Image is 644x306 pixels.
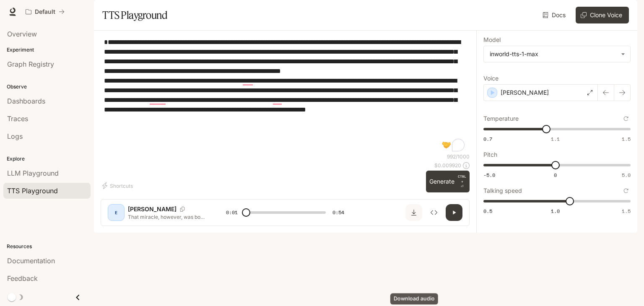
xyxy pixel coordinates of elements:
[483,171,495,179] span: -5.0
[483,152,497,158] p: Pitch
[501,88,549,97] p: [PERSON_NAME]
[621,114,631,123] button: Reset to default
[332,208,344,217] span: 0:54
[551,207,560,215] span: 1.0
[622,135,631,143] span: 1.5
[128,205,177,213] p: [PERSON_NAME]
[490,50,617,58] div: inworld-tts-1-max
[621,186,631,195] button: Reset to default
[35,8,55,16] p: Default
[622,171,631,179] span: 5.0
[226,208,238,217] span: 0:01
[484,46,630,62] div: inworld-tts-1-max
[458,174,466,184] p: CTRL +
[177,207,188,212] button: Copy Voice ID
[483,37,501,43] p: Model
[483,135,492,143] span: 0.7
[128,213,206,220] p: That miracle, however, was born into struggle. His father, [PERSON_NAME], worked selling farm mac...
[483,75,499,81] p: Voice
[405,204,422,221] button: Download audio
[390,293,438,305] div: Download audio
[426,204,442,221] button: Inspect
[104,37,466,153] textarea: To enrich screen reader interactions, please activate Accessibility in Grammarly extension settings
[101,179,136,192] button: Shortcuts
[426,171,470,192] button: GenerateCTRL +⏎
[483,188,522,194] p: Talking speed
[22,3,68,20] button: All workspaces
[554,171,557,179] span: 0
[483,207,492,215] span: 0.5
[458,174,466,189] p: ⏎
[576,7,629,23] button: Clone Voice
[551,135,560,143] span: 1.1
[109,206,123,219] div: E
[483,116,519,122] p: Temperature
[622,207,631,215] span: 1.5
[541,7,569,23] a: Docs
[102,7,167,23] h1: TTS Playground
